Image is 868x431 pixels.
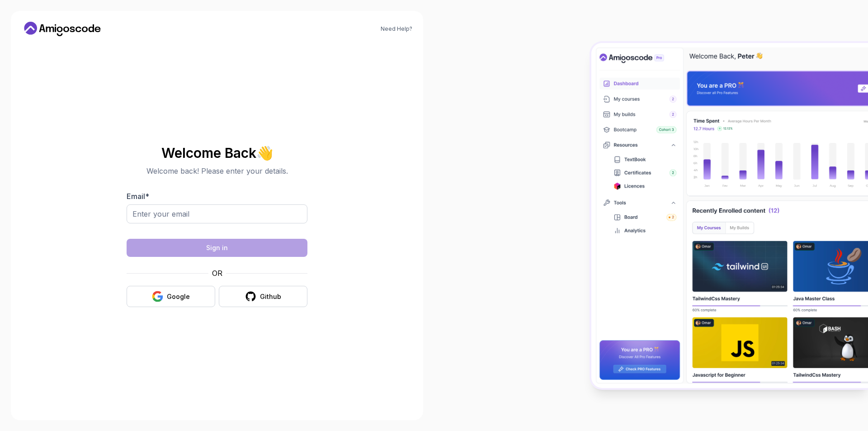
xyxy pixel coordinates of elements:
[260,292,281,301] div: Github
[127,286,215,307] button: Google
[167,292,190,301] div: Google
[381,25,412,33] a: Need Help?
[206,243,228,252] div: Sign in
[127,192,149,201] label: Email *
[127,239,307,257] button: Sign in
[219,286,307,307] button: Github
[256,146,273,160] span: 👋
[22,22,103,36] a: Home link
[127,204,307,223] input: Enter your email
[127,166,307,176] p: Welcome back! Please enter your details.
[591,43,868,388] img: Amigoscode Dashboard
[127,146,307,160] h2: Welcome Back
[212,268,222,279] p: OR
